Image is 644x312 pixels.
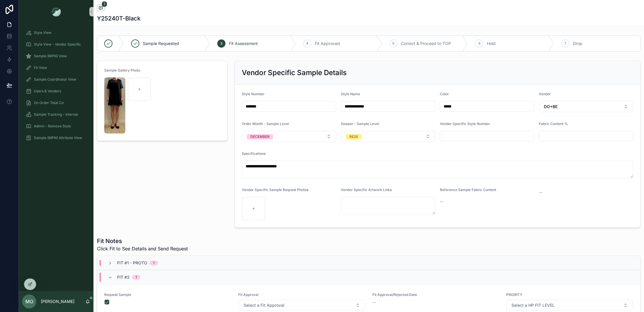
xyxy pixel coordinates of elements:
[97,237,188,245] h1: Fit Notes
[22,121,90,131] a: Admin - Remove Style
[242,131,336,142] button: Select Button
[34,30,51,35] span: Style View
[238,292,365,297] span: Fit Approval
[539,92,551,96] span: Vendor
[41,299,74,304] p: [PERSON_NAME]
[372,292,499,297] span: Fit Approval/Rejected Date
[544,104,558,110] span: DO+BE
[22,27,90,38] a: Style View
[117,260,147,266] span: Fit #1 - Proto
[242,188,308,192] span: Vendor Specific Sample Request Photos
[539,101,633,112] button: Select Button
[34,124,71,129] span: Admin - Remove Style
[440,188,496,192] span: Reference Sample Fabric Content
[487,41,496,46] span: Hold
[34,136,82,140] span: Sample (MPN) Attribute View
[34,42,81,47] span: Style View - Vendor Specific
[104,292,231,297] span: Request Sample
[136,275,137,280] div: 1
[19,23,93,151] div: scrollable content
[153,261,155,265] div: 1
[440,92,449,96] span: Color
[242,151,265,156] span: Specifications
[573,41,582,46] span: Drop
[244,302,284,308] span: Select a Fit Approval
[34,89,61,93] span: Users & Vendors
[22,109,90,120] a: Sample Tracking - Internal
[22,86,90,96] a: Users & Vendors
[539,122,568,126] span: Fabric Content %
[97,14,140,22] h1: Y25240T-Black
[539,189,542,195] span: --
[22,133,90,143] a: Sample (MPN) Attribute View
[478,41,480,46] span: 6
[511,302,555,308] span: Select a HP FIT LEVEL
[143,41,179,46] span: Sample Requested
[506,292,633,297] span: PRIORITY
[242,92,265,96] span: Style Number
[97,5,105,12] button: 1
[242,122,289,126] span: Order Month - Sample Level
[22,51,90,61] a: Sample (MPN) View
[22,39,90,50] a: Style View - Vendor Specific
[34,112,78,117] span: Sample Tracking - Internal
[341,122,379,126] span: Season - Sample Level
[22,63,90,73] a: Fit View
[564,41,566,46] span: 7
[117,274,130,280] span: Fit #2
[315,41,340,46] span: Fit Approved
[239,300,365,311] button: Select Button
[341,92,360,96] span: Style Name
[104,68,140,72] span: Sample Gallery Photo
[440,122,490,126] span: Vendor Specific Style Number
[22,74,90,85] a: Sample Coordinator View
[506,300,633,311] button: Select Button
[25,298,33,305] span: MO
[250,134,270,139] div: DECEMBER
[102,1,107,7] span: 1
[401,41,451,46] span: Correct & Proceed to TOP
[220,41,222,46] span: 3
[104,77,125,134] img: Screenshot-2025-09-09-at-4.17.49-PM.png
[34,77,76,82] span: Sample Coordinator View
[34,54,67,58] span: Sample (MPN) View
[97,245,188,252] span: Click Fit to See Details and Send Request
[34,65,47,70] span: Fit View
[349,134,358,139] div: RE26
[440,199,443,204] span: --
[22,98,90,108] a: On Order Total Co
[51,7,61,16] img: App logo
[341,131,435,142] button: Select Button
[372,299,376,305] span: --
[392,41,394,46] span: 5
[242,68,347,77] h2: Vendor Specific Sample Details
[306,41,308,46] span: 4
[341,188,392,192] span: Vendor Specific Artwork Links
[34,100,64,105] span: On Order Total Co
[229,41,258,46] span: Fit Assessment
